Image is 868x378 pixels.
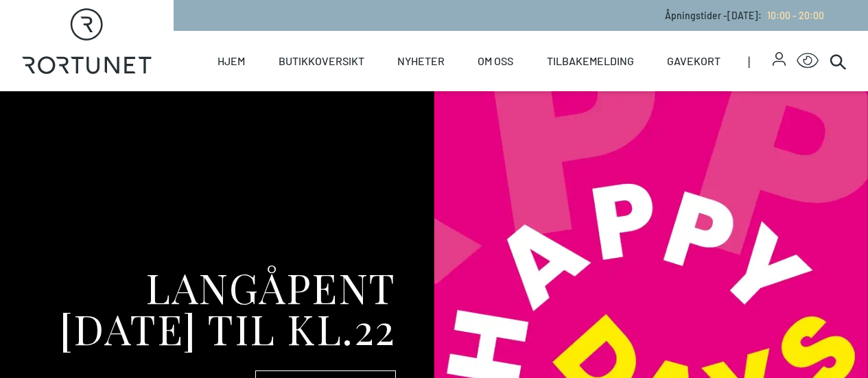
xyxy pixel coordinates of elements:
[667,31,720,91] a: Gavekort
[547,31,634,91] a: Tilbakemelding
[218,31,245,91] a: Hjem
[767,10,824,21] span: 10:00 - 20:00
[797,50,819,72] button: Open Accessibility Menu
[665,8,824,23] p: Åpningstider - [DATE] :
[397,31,445,91] a: Nyheter
[762,10,824,21] a: 10:00 - 20:00
[478,31,513,91] a: Om oss
[279,31,364,91] a: Butikkoversikt
[33,266,396,349] div: Langåpent [DATE] til kl.22
[748,31,772,91] span: |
